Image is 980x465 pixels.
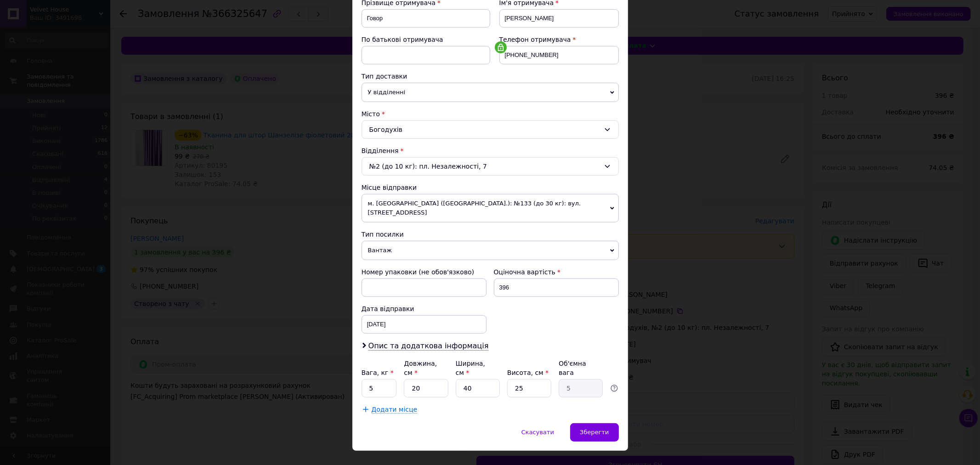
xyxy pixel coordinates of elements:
[499,36,571,43] span: Телефон отримувача
[362,231,404,238] span: Тип посилки
[362,304,487,313] div: Дата відправки
[580,429,609,436] span: Зберегти
[362,241,619,260] span: Вантаж
[362,146,619,155] div: Відділення
[368,341,489,351] span: Опис та додаткова інформація
[362,184,417,191] span: Місце відправки
[362,194,619,222] span: м. [GEOGRAPHIC_DATA] ([GEOGRAPHIC_DATA].): №133 (до 30 кг): вул. [STREET_ADDRESS]
[362,267,487,277] div: Номер упаковки (не обов'язково)
[362,83,619,102] span: У відділенні
[362,109,619,119] div: Місто
[372,406,418,414] span: Додати місце
[499,46,619,64] input: +380
[494,267,619,277] div: Оціночна вартість
[521,429,554,436] span: Скасувати
[362,157,619,176] div: №2 (до 10 кг): пл. Незалежності, 7
[362,120,619,139] div: Богодухів
[404,360,437,376] label: Довжина, см
[362,36,443,43] span: По батькові отримувача
[362,73,408,80] span: Тип доставки
[362,369,394,376] label: Вага, кг
[559,359,603,377] div: Об'ємна вага
[456,360,485,376] label: Ширина, см
[507,369,549,376] label: Висота, см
